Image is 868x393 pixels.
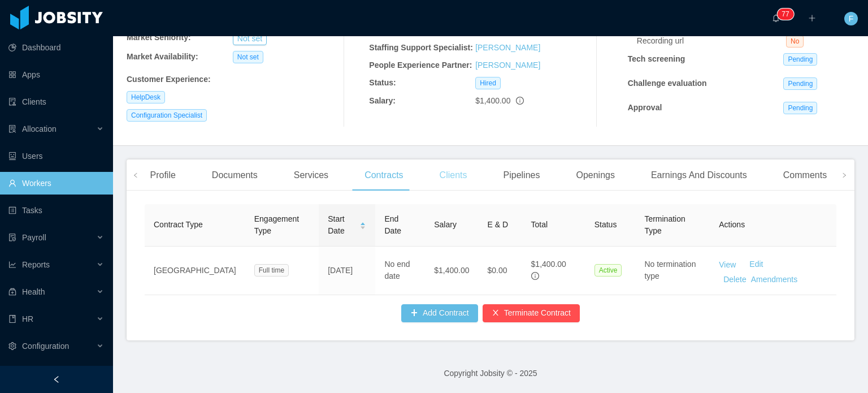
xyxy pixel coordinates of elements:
div: Clients [431,159,476,191]
i: icon: book [8,315,16,323]
button: icon: closeTerminate Contract [483,304,580,322]
p: 7 [782,8,785,20]
span: Hired [475,77,501,89]
button: icon: plusAdd Contract [401,304,478,322]
span: Payroll [22,233,46,242]
a: Edit [749,260,763,269]
b: Market Seniority: [127,33,191,42]
div: Sort [359,221,366,228]
span: $1,400.00 [531,260,566,269]
td: No end date [375,247,425,295]
div: Profile [141,159,184,191]
i: icon: caret-up [360,221,366,224]
span: $1,400.00 [475,96,510,105]
span: Active [594,264,622,277]
span: HR [22,314,33,323]
button: Edit [736,256,772,274]
span: HelpDesk [127,91,165,103]
span: Termination Type [644,214,685,235]
b: Customer Experience : [127,75,211,84]
span: $1,400.00 [434,266,469,275]
div: Services [285,159,337,191]
div: Recording url [637,35,786,47]
a: icon: pie-chartDashboard [8,36,104,59]
span: Full time [254,264,289,277]
div: Comments [774,159,836,191]
a: icon: profileTasks [8,199,104,222]
span: End Date [384,214,401,235]
i: icon: plus [808,14,816,22]
div: Earnings And Discounts [642,159,756,191]
span: Pending [783,102,817,114]
i: icon: medicine-box [8,288,16,296]
span: Engagement Type [254,214,299,235]
span: Not set [233,51,263,63]
span: Pending [783,77,817,90]
span: Total [531,220,548,229]
strong: Tech screening [628,54,685,63]
span: Pending [783,53,817,66]
a: View [719,260,736,269]
div: Contracts [355,159,412,191]
a: Amendments [751,275,797,284]
span: Start Date [328,213,355,237]
span: info-circle [516,97,524,105]
b: Staffing Support Specialist: [369,43,473,52]
span: Contract Type [154,220,203,229]
i: icon: line-chart [8,261,16,269]
i: icon: bell [772,14,780,22]
a: [PERSON_NAME] [475,43,540,52]
td: [GEOGRAPHIC_DATA] [145,247,245,295]
strong: Approval [628,103,662,112]
a: icon: robotUsers [8,145,104,167]
span: Salary [434,220,457,229]
i: icon: caret-down [360,224,366,228]
span: Configuration Specialist [127,109,207,122]
span: Reports [22,260,50,269]
b: Market Availability: [127,52,198,61]
span: E & D [488,220,509,229]
span: $0.00 [488,266,507,275]
a: Delete [723,275,746,284]
td: [DATE] [319,247,375,295]
a: icon: appstoreApps [8,63,104,86]
p: 7 [785,8,789,20]
td: No termination type [635,247,710,295]
sup: 77 [777,8,793,20]
a: icon: auditClients [8,90,104,113]
span: No [786,35,804,47]
footer: Copyright Jobsity © - 2025 [113,354,868,393]
span: info-circle [531,272,539,280]
b: People Experience Partner: [369,61,472,70]
a: icon: userWorkers [8,172,104,195]
b: Salary: [369,96,396,105]
i: icon: solution [8,125,16,133]
i: icon: setting [8,342,16,350]
i: icon: left [133,172,138,178]
button: Not set [233,32,267,45]
strong: Challenge evaluation [628,79,707,88]
span: F [849,12,854,25]
div: Documents [203,159,267,191]
span: Configuration [22,342,69,351]
i: icon: right [841,172,847,178]
span: Actions [719,220,745,229]
span: Status [594,220,617,229]
div: Pipelines [494,159,549,191]
a: [PERSON_NAME] [475,61,540,70]
div: Openings [567,159,624,191]
b: Status: [369,78,396,87]
span: Health [22,287,45,296]
span: Allocation [22,124,57,133]
i: icon: file-protect [8,234,16,241]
